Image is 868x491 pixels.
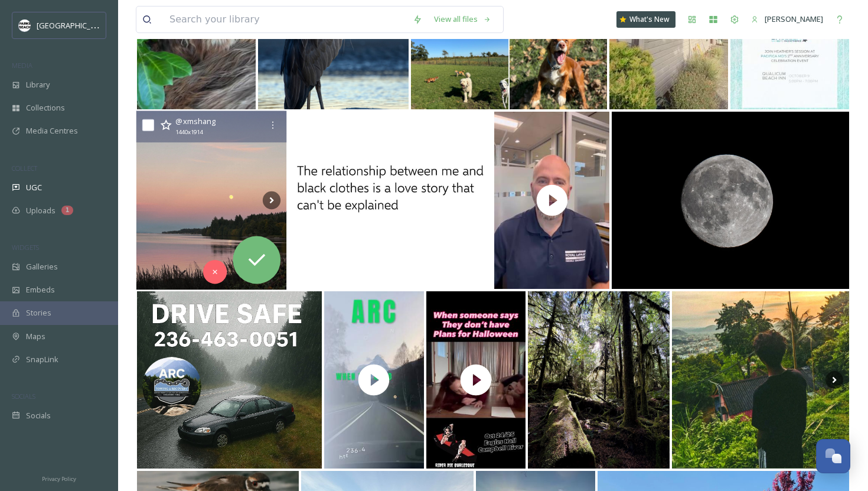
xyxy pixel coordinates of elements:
img: I came home from a stunning sunset maternity shoot and when it fell dark my uncle messaged me “it... [612,112,849,289]
span: COLLECT [12,164,37,173]
span: [PERSON_NAME] [765,14,823,24]
button: Open Chat [816,439,850,473]
span: Embeds [26,284,55,295]
img: Hand up if you have way too much black in your closet🙋🏻‍♀️SHOP ONLINE www.cherrywinefashions.com ... [288,112,492,289]
span: Uploads [26,205,56,216]
span: Privacy Policy [42,475,76,483]
span: SnapLink [26,354,58,365]
span: Media Centres [26,125,78,136]
div: 1 [61,206,73,215]
span: Socials [26,410,51,421]
img: 🌧️ Rainy roads, Oceanside! Take it slow. Move over. Let’s keep our community, first responders & ... [137,291,322,469]
span: Library [26,79,50,90]
img: thumbnail [423,291,529,469]
span: Maps [26,331,45,342]
input: Search your library [164,6,407,32]
span: MEDIA [12,61,32,70]
span: Collections [26,102,65,113]
img: Great big verdant forest 2.0 #cathedralgrove #vancouverisland #hikingadventures #rainforest [528,291,670,469]
span: @ xmshang [175,116,216,126]
img: thumbnail [321,291,427,469]
span: UGC [26,182,42,193]
span: Galleries [26,261,58,272]
img: Guwahati nature look like this 🌳🌴🏞. . . . .#like #coombs #tree #house [672,291,849,469]
span: WIDGETS [12,243,39,252]
a: [PERSON_NAME] [745,8,829,31]
a: What's New [616,11,676,28]
span: SOCIALS [12,392,35,401]
span: Stories [26,307,51,318]
span: [GEOGRAPHIC_DATA] Tourism [37,19,142,31]
img: parks%20beach.jpg [19,19,31,31]
a: View all files [428,8,497,31]
span: 1440 x 1914 [175,128,202,137]
img: 中秋节快乐🎑 #nanaimobc #gabriolaisland #goatsontheroof #nanoosebaybc [136,111,287,290]
a: Privacy Policy [42,471,76,485]
img: thumbnail [494,112,609,289]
